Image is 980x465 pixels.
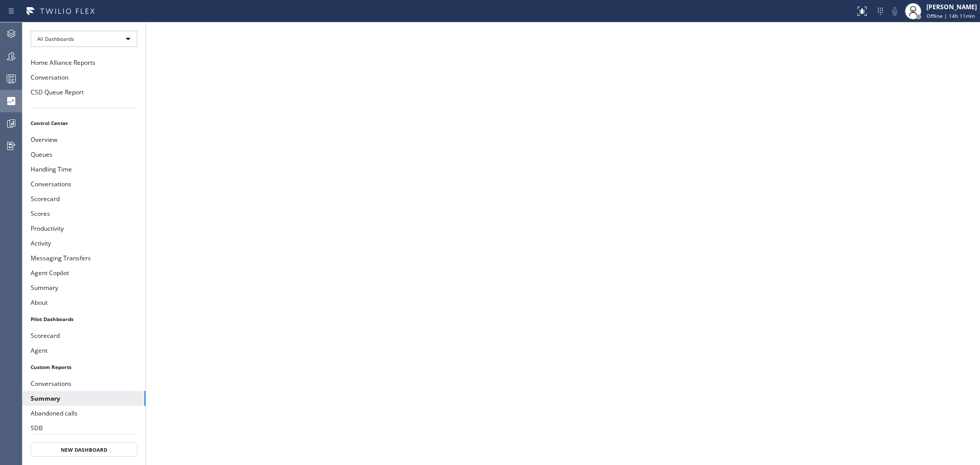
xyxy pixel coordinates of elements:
li: Pilot Dashboards [22,312,145,326]
button: Agent Copilot [22,265,145,280]
button: Mute [888,4,902,18]
li: Custom Reports [22,360,145,374]
button: Home Alliance Reports [22,55,145,70]
button: Conversation [22,70,145,85]
button: Overview [22,132,145,147]
button: CSD Queue Report [22,85,145,100]
iframe: dashboard_b794bedd1109 [146,22,980,465]
div: [PERSON_NAME] [926,3,977,11]
div: All Dashboards [31,31,137,47]
button: Summary [22,391,145,406]
button: Scorecard [22,328,145,343]
button: Scores [22,206,145,221]
button: Conversations [22,177,145,191]
button: SDB [22,421,145,435]
button: About [22,295,145,310]
li: Control Center [22,116,145,130]
button: Agent [22,343,145,358]
button: New Dashboard [31,443,137,457]
button: Summary [22,280,145,295]
button: Scorecard [22,191,145,206]
button: Queues [22,147,145,162]
span: Offline | 14h 11min [926,12,975,19]
button: Productivity [22,221,145,236]
button: Handling Time [22,162,145,177]
button: Messaging Transfers [22,251,145,265]
button: Conversations [22,376,145,391]
button: Abandoned calls [22,406,145,421]
button: Activity [22,236,145,251]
